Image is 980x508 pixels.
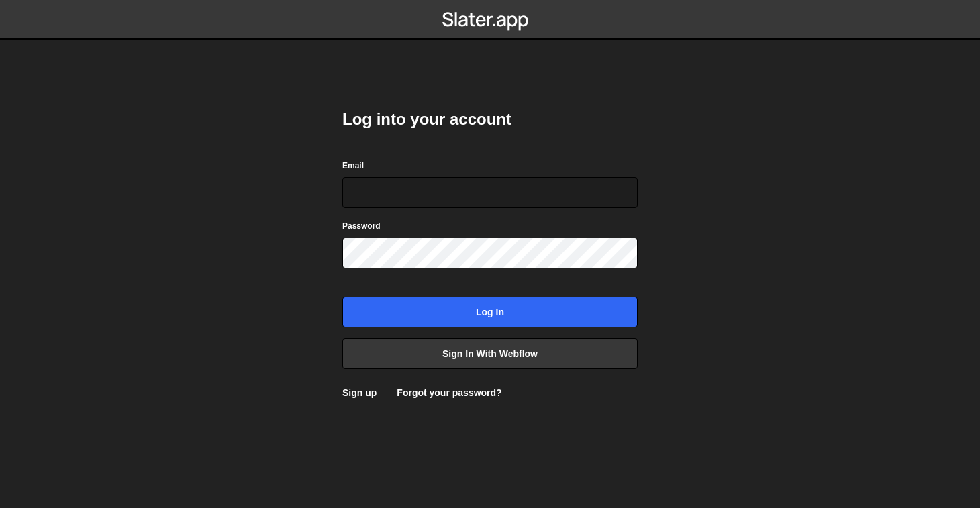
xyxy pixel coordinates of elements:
a: Forgot your password? [397,387,501,398]
input: Log in [342,297,638,327]
label: Email [342,159,364,172]
label: Password [342,219,381,233]
a: Sign up [342,387,377,398]
h2: Log into your account [342,109,638,130]
a: Sign in with Webflow [342,338,638,369]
